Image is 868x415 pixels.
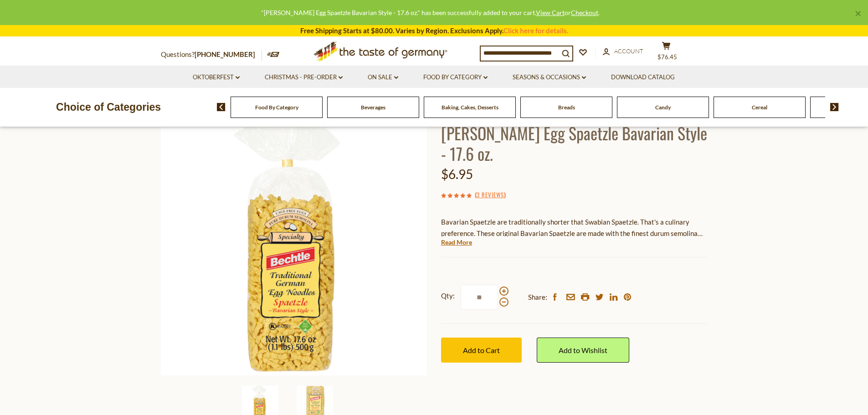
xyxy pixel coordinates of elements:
[441,290,455,302] strong: Qty:
[855,11,861,16] a: ×
[528,292,547,303] span: Share:
[195,50,255,58] a: [PHONE_NUMBER]
[657,53,677,61] span: $76.45
[611,72,675,82] a: Download Catalog
[558,104,575,111] a: Breads
[7,7,853,18] div: "[PERSON_NAME] Egg Spaetzle Bavarian Style - 17.6 oz." has been successfully added to your cart. ...
[536,9,565,16] a: View Cart
[571,9,598,16] a: Checkout
[441,238,472,247] a: Read More
[752,104,767,111] a: Cereal
[193,72,240,82] a: Oktoberfest
[265,72,343,82] a: Christmas - PRE-ORDER
[161,49,262,61] p: Questions?
[475,190,506,199] span: ( )
[441,216,708,239] p: Bavarian Spaetzle are traditionally shorter that Swabian Spaetzle. That's a culinary preference. ...
[368,72,398,82] a: On Sale
[477,190,504,200] a: 3 Reviews
[217,103,226,111] img: previous arrow
[614,47,643,55] span: Account
[655,104,671,111] a: Candy
[513,72,586,82] a: Seasons & Occasions
[423,72,488,82] a: Food By Category
[653,41,680,64] button: $76.45
[461,285,498,310] input: Qty:
[830,103,839,111] img: next arrow
[442,104,498,111] a: Baking, Cakes, Desserts
[161,109,427,375] img: Bechtle Egg Spaetzle Bavarian Style - 17.6 oz.
[255,104,298,111] a: Food By Category
[361,104,385,111] a: Beverages
[441,123,708,164] h1: [PERSON_NAME] Egg Spaetzle Bavarian Style - 17.6 oz.
[441,166,473,182] span: $6.95
[603,46,643,56] a: Account
[441,338,522,363] button: Add to Cart
[537,338,629,363] a: Add to Wishlist
[503,26,568,35] a: Click here for details.
[463,346,500,354] span: Add to Cart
